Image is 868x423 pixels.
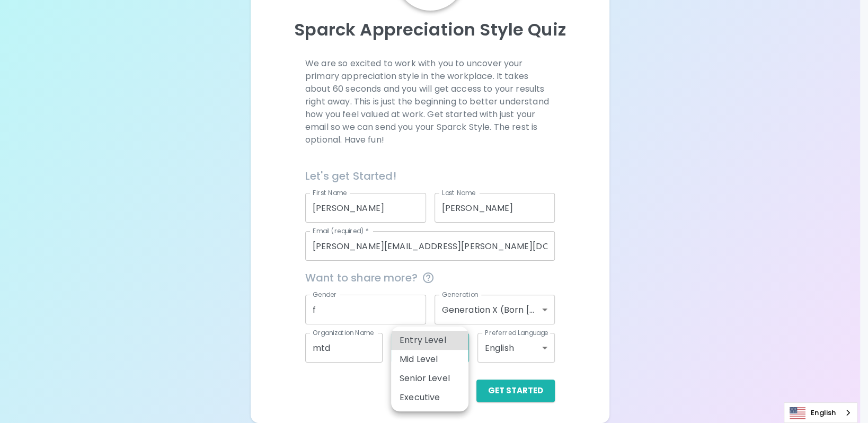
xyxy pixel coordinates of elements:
div: Language [784,402,857,423]
li: Senior Level [391,369,468,388]
aside: Language selected: English [784,402,857,423]
li: Entry Level [391,331,468,350]
li: Executive [391,388,468,407]
a: English [784,403,857,422]
li: Mid Level [391,350,468,369]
